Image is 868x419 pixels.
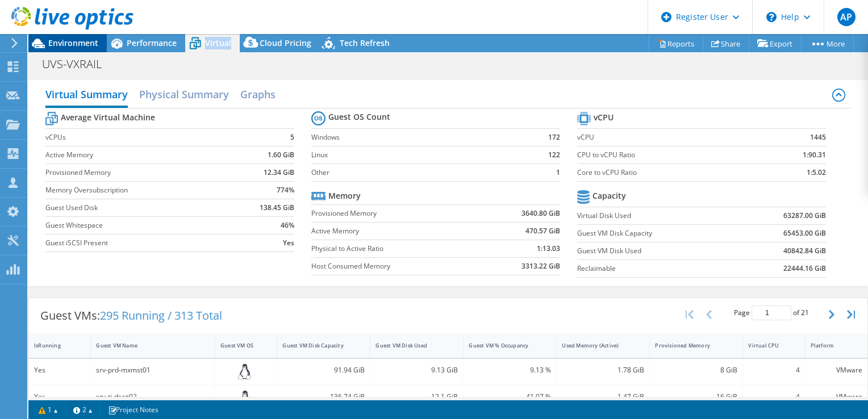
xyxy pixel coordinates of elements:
[37,58,119,70] h1: UVS-VXRAIL
[525,225,560,237] b: 470.57 GiB
[31,403,66,417] a: 1
[375,391,458,403] div: 12.1 GiB
[220,342,258,349] div: Guest VM OS
[537,243,560,254] b: 1:13.03
[328,111,390,123] b: Guest OS Count
[311,208,482,219] label: Provisioned Memory
[655,342,724,349] div: Provisioned Memory
[548,132,560,143] b: 172
[577,263,740,274] label: Reclaimable
[48,37,98,48] span: Environment
[100,403,166,417] a: Project Notes
[290,132,294,143] b: 5
[65,403,101,417] a: 2
[469,391,551,403] div: 41.07 %
[96,364,210,376] div: srv-prd-mxmst01
[810,132,826,143] b: 1445
[260,202,294,213] b: 138.45 GiB
[649,35,703,52] a: Reports
[96,342,196,349] div: Guest VM Name
[45,83,128,108] h2: Virtual Summary
[311,132,528,143] label: Windows
[240,83,276,106] h2: Graphs
[577,210,740,221] label: Virtual Disk Used
[548,149,560,161] b: 122
[45,167,235,178] label: Provisioned Memory
[752,305,791,320] input: jump to page
[264,167,294,178] b: 12.34 GiB
[61,112,155,123] b: Average Virtual Machine
[594,112,614,123] b: vCPU
[521,261,560,272] b: 3313.22 GiB
[748,342,786,349] div: Virtual CPU
[311,225,482,237] label: Active Memory
[282,342,351,349] div: Guest VM Disk Capacity
[783,245,826,257] b: 40842.84 GiB
[783,263,826,274] b: 22444.16 GiB
[282,391,365,403] div: 136.74 GiB
[375,364,458,376] div: 9.13 GiB
[45,132,235,143] label: vCPUs
[282,364,365,376] div: 91.94 GiB
[45,202,235,213] label: Guest Used Disk
[655,391,737,403] div: 16 GiB
[811,364,862,376] div: VMware
[734,305,809,320] span: Page of
[811,342,849,349] div: Platform
[655,364,737,376] div: 8 GiB
[139,83,229,106] h2: Physical Summary
[45,220,235,231] label: Guest Whitespace
[801,308,809,317] span: 21
[29,298,233,333] div: Guest VMs:
[100,308,222,323] span: 295 Running / 313 Total
[127,37,177,48] span: Performance
[375,342,444,349] div: Guest VM Disk Used
[469,364,551,376] div: 9.13 %
[260,37,311,48] span: Cloud Pricing
[748,391,799,403] div: 4
[34,391,85,403] div: Yes
[283,237,294,249] b: Yes
[562,342,631,349] div: Used Memory (Active)
[45,185,235,196] label: Memory Oversubscription
[311,149,528,161] label: Linux
[34,342,72,349] div: IsRunning
[748,364,799,376] div: 4
[311,261,482,272] label: Host Consumed Memory
[837,8,856,26] span: AP
[783,228,826,239] b: 65453.00 GiB
[703,35,749,52] a: Share
[328,190,361,202] b: Memory
[45,149,235,161] label: Active Memory
[281,220,294,231] b: 46%
[811,391,862,403] div: VMware
[592,190,626,202] b: Capacity
[311,243,482,254] label: Physical to Active Ratio
[577,132,761,143] label: vCPU
[556,167,560,178] b: 1
[766,12,777,22] svg: \n
[277,185,294,196] b: 774%
[749,35,802,52] a: Export
[96,391,210,403] div: srv-ti-dscg02
[577,167,761,178] label: Core to vCPU Ratio
[311,167,528,178] label: Other
[34,364,85,376] div: Yes
[577,149,761,161] label: CPU to vCPU Ratio
[562,391,644,403] div: 1.47 GiB
[783,210,826,221] b: 63287.00 GiB
[562,364,644,376] div: 1.78 GiB
[577,228,740,239] label: Guest VM Disk Capacity
[521,208,560,219] b: 3640.80 GiB
[205,37,231,48] span: Virtual
[340,37,390,48] span: Tech Refresh
[469,342,537,349] div: Guest VM % Occupancy
[268,149,294,161] b: 1.60 GiB
[803,149,826,161] b: 1:90.31
[807,167,826,178] b: 1:5.02
[45,237,235,249] label: Guest iSCSI Present
[577,245,740,257] label: Guest VM Disk Used
[801,35,854,52] a: More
